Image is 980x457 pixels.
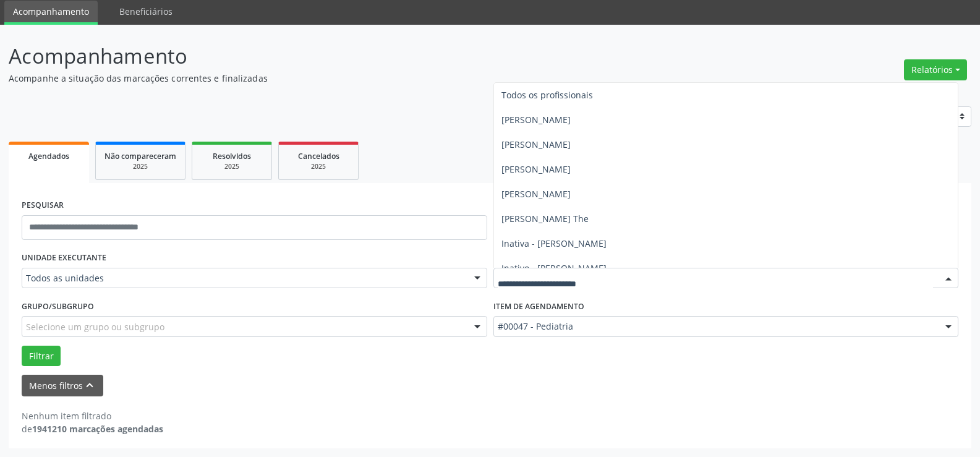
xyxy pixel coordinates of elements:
[28,151,69,161] span: Agendados
[501,262,607,274] span: Inativo - [PERSON_NAME]
[32,423,163,435] strong: 1941210 marcações agendadas
[9,72,683,85] p: Acompanhe a situação das marcações correntes e finalizadas
[298,151,339,161] span: Cancelados
[22,297,94,316] label: Grupo/Subgrupo
[501,114,571,126] span: [PERSON_NAME]
[501,213,589,224] span: [PERSON_NAME] The
[26,272,462,284] span: Todos as unidades
[104,162,176,171] div: 2025
[22,196,64,215] label: PESQUISAR
[22,346,61,367] button: Filtrar
[904,59,967,80] button: Relatórios
[201,162,263,171] div: 2025
[104,151,176,161] span: Não compareceram
[9,41,683,72] p: Acompanhamento
[501,89,593,101] span: Todos os profissionais
[22,375,103,396] button: Menos filtroskeyboard_arrow_up
[22,409,163,422] div: Nenhum item filtrado
[22,249,106,268] label: UNIDADE EXECUTANTE
[4,1,98,25] a: Acompanhamento
[501,163,571,175] span: [PERSON_NAME]
[501,237,607,249] span: Inativa - [PERSON_NAME]
[493,297,584,316] label: Item de agendamento
[288,162,349,171] div: 2025
[501,188,571,200] span: [PERSON_NAME]
[22,422,163,435] div: de
[26,320,164,333] span: Selecione um grupo ou subgrupo
[498,320,934,333] span: #00047 - Pediatria
[83,378,96,392] i: keyboard_arrow_up
[501,139,571,150] span: [PERSON_NAME]
[111,1,181,22] a: Beneficiários
[213,151,251,161] span: Resolvidos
